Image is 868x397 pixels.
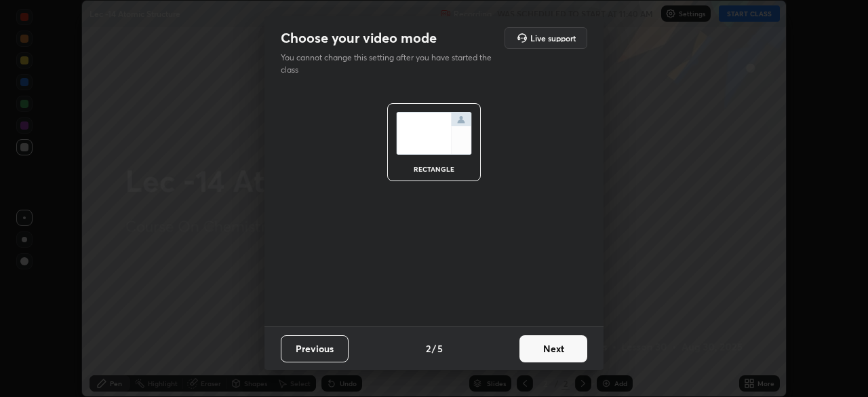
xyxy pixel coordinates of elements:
[281,29,437,47] h2: Choose your video mode
[437,341,443,356] h4: 5
[281,335,349,362] button: Previous
[396,112,472,155] img: normalScreenIcon.ae25ed63.svg
[432,341,436,356] h4: /
[281,52,500,76] p: You cannot change this setting after you have started the class
[426,341,431,356] h4: 2
[530,34,576,42] h5: Live support
[407,166,461,172] div: rectangle
[519,335,587,362] button: Next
